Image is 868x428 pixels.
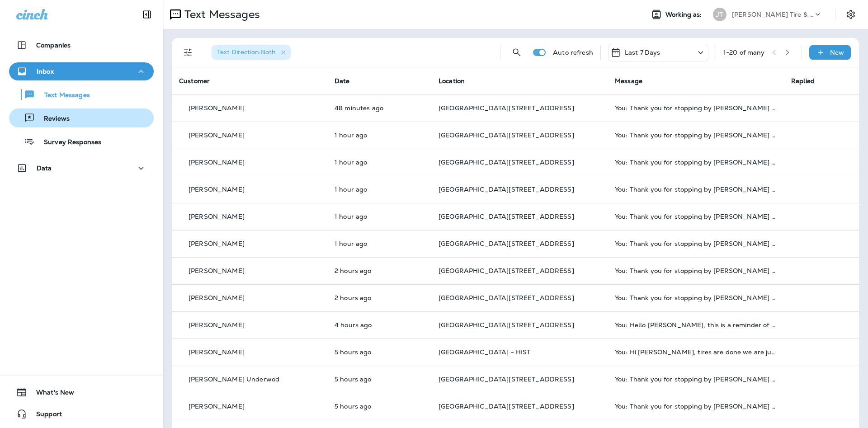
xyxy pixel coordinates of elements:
span: Customer [179,77,210,85]
p: Text Messages [35,91,90,100]
button: Survey Responses [9,132,154,151]
p: Aug 28, 2025 03:59 PM [335,213,424,220]
p: Aug 28, 2025 12:54 PM [335,321,424,329]
p: [PERSON_NAME] [189,240,245,247]
p: Auto refresh [553,49,593,56]
div: You: Thank you for stopping by Jensen Tire & Auto - South 144th Street. Please take 30 seconds to... [615,294,777,301]
p: Companies [36,42,71,49]
button: Text Messages [9,85,154,104]
span: Text Direction : Both [217,48,276,56]
span: [GEOGRAPHIC_DATA][STREET_ADDRESS] [439,402,574,410]
p: [PERSON_NAME] [189,403,245,410]
span: What's New [27,389,74,400]
button: Inbox [9,62,154,80]
p: [PERSON_NAME] [189,294,245,301]
button: Companies [9,36,154,54]
button: Reviews [9,108,154,127]
p: Last 7 Days [625,49,660,56]
span: Message [615,77,642,85]
p: [PERSON_NAME] [189,132,245,139]
span: Location [439,77,465,85]
p: Data [37,165,52,172]
p: [PERSON_NAME] [189,213,245,220]
span: Working as: [665,11,704,19]
span: [GEOGRAPHIC_DATA][STREET_ADDRESS] [439,321,574,329]
div: You: Thank you for stopping by Jensen Tire & Auto - South 144th Street. Please take 30 seconds to... [615,104,777,112]
p: New [830,49,844,56]
p: Aug 28, 2025 11:59 AM [335,376,424,383]
p: Aug 28, 2025 04:58 PM [335,104,424,112]
p: [PERSON_NAME] [189,104,245,112]
p: Reviews [35,115,70,123]
p: [PERSON_NAME] [189,159,245,166]
p: [PERSON_NAME] [189,321,245,329]
div: You: Thank you for stopping by Jensen Tire & Auto - South 144th Street. Please take 30 seconds to... [615,159,777,166]
button: Search Messages [508,43,526,61]
p: [PERSON_NAME] Underwod [189,376,279,383]
span: Date [335,77,350,85]
span: [GEOGRAPHIC_DATA][STREET_ADDRESS] [439,158,574,166]
p: Aug 28, 2025 03:00 PM [335,267,424,274]
div: You: Thank you for stopping by Jensen Tire & Auto - South 144th Street. Please take 30 seconds to... [615,376,777,383]
p: Survey Responses [35,138,101,147]
div: JT [713,8,726,21]
div: You: Thank you for stopping by Jensen Tire & Auto - South 144th Street. Please take 30 seconds to... [615,267,777,274]
div: You: Thank you for stopping by Jensen Tire & Auto - South 144th Street. Please take 30 seconds to... [615,213,777,220]
p: Aug 28, 2025 04:02 PM [335,159,424,166]
button: Support [9,405,154,423]
p: Aug 28, 2025 04:02 PM [335,132,424,139]
div: Text Direction:Both [212,45,291,60]
p: [PERSON_NAME] [189,267,245,274]
span: [GEOGRAPHIC_DATA][STREET_ADDRESS] [439,294,574,302]
div: You: Thank you for stopping by Jensen Tire & Auto - South 144th Street. Please take 30 seconds to... [615,240,777,247]
div: You: Thank you for stopping by Jensen Tire & Auto - South 144th Street. Please take 30 seconds to... [615,186,777,193]
div: You: Hi Kaitlyn, tires are done we are just waiting on the alignment rack to do the alignment and... [615,348,777,356]
p: [PERSON_NAME] [189,186,245,193]
button: Collapse Sidebar [134,5,160,24]
div: You: Hello Terry, this is a reminder of your scheduled appointment set for 08/29/2025 1:00 PM at ... [615,321,777,329]
p: [PERSON_NAME] Tire & Auto [732,11,813,18]
p: Text Messages [181,8,260,21]
p: Aug 28, 2025 11:59 AM [335,403,424,410]
div: You: Thank you for stopping by Jensen Tire & Auto - South 144th Street. Please take 30 seconds to... [615,132,777,139]
p: Aug 28, 2025 12:16 PM [335,348,424,356]
span: Replied [791,77,815,85]
button: Settings [843,6,859,23]
span: [GEOGRAPHIC_DATA][STREET_ADDRESS] [439,375,574,383]
span: [GEOGRAPHIC_DATA][STREET_ADDRESS] [439,240,574,248]
button: What's New [9,383,154,401]
p: Inbox [37,68,54,75]
div: You: Thank you for stopping by Jensen Tire & Auto - South 144th Street. Please take 30 seconds to... [615,403,777,410]
button: Data [9,159,154,177]
p: [PERSON_NAME] [189,348,245,356]
span: [GEOGRAPHIC_DATA][STREET_ADDRESS] [439,131,574,139]
span: [GEOGRAPHIC_DATA][STREET_ADDRESS] [439,212,574,221]
p: Aug 28, 2025 02:59 PM [335,294,424,301]
span: Support [27,410,62,421]
span: [GEOGRAPHIC_DATA][STREET_ADDRESS] [439,104,574,112]
span: [GEOGRAPHIC_DATA][STREET_ADDRESS] [439,267,574,275]
p: Aug 28, 2025 04:00 PM [335,186,424,193]
span: [GEOGRAPHIC_DATA][STREET_ADDRESS] [439,185,574,193]
div: 1 - 20 of many [723,49,765,56]
p: Aug 28, 2025 03:59 PM [335,240,424,247]
button: Filters [179,43,197,61]
span: [GEOGRAPHIC_DATA] - HIST [439,348,530,356]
